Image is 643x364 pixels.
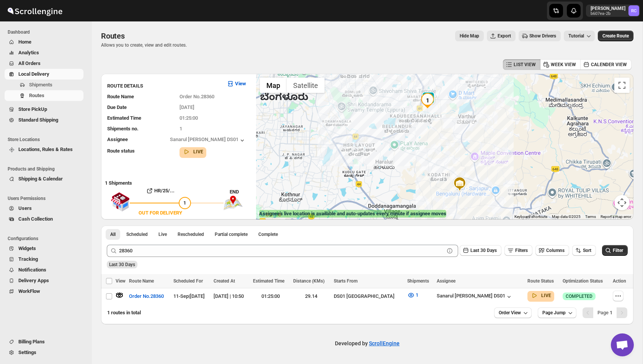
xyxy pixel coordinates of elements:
[5,347,83,358] button: Settings
[5,80,83,90] button: Shipments
[222,78,251,90] button: View
[18,256,38,262] span: Tracking
[258,231,278,237] span: Complete
[183,200,186,206] span: 1
[585,214,596,219] a: Terms (opens in new tab)
[583,248,591,253] span: Sort
[529,33,556,39] span: Show Drivers
[460,245,501,256] button: Last 30 Days
[631,8,636,13] text: RC
[18,216,53,222] span: Cash Collection
[437,293,513,301] div: Sanarul [PERSON_NAME] DS01
[180,126,182,132] span: 1
[170,136,246,144] button: Sanarul [PERSON_NAME] DS01
[107,126,139,132] span: Shipments no.
[215,231,248,237] span: Partial complete
[259,210,446,218] label: Assignee's live location is available and auto-updates every minute if assignee moves
[5,174,83,184] button: Shipping & Calendar
[538,307,576,318] button: Page Jump
[602,33,629,39] span: Create Route
[107,104,127,110] span: Due Date
[519,31,561,41] button: Show Drivers
[613,248,623,253] span: Filter
[470,248,497,253] span: Last 30 Days
[293,292,329,300] div: 29.14
[180,104,194,110] span: [DATE]
[614,78,630,93] button: Toggle fullscreen view
[258,210,283,219] a: Open this area in Google Maps (opens a new window)
[224,196,243,210] img: trip_end.png
[503,59,540,70] button: LIST VIEW
[29,93,44,98] span: Routes
[178,231,204,237] span: Rescheduled
[258,210,283,219] img: Google
[551,62,576,68] span: WEEK VIEW
[193,149,203,154] b: LIVE
[18,278,49,283] span: Delivery Apps
[101,31,125,41] span: Routes
[8,166,86,172] span: Products and Shipping
[18,60,41,66] span: All Orders
[106,229,120,240] button: All routes
[5,336,83,347] button: Billing Plans
[527,278,554,284] span: Route Status
[18,39,31,45] span: Home
[515,248,528,253] span: Filters
[107,310,141,315] span: 1 routes in total
[494,307,532,318] button: Order View
[18,146,73,152] span: Locations, Rules & Rates
[5,265,83,275] button: Notifications
[173,278,203,284] span: Scheduled For
[107,82,220,90] h3: ROUTE DETAILS
[116,278,126,284] span: View
[158,231,167,237] span: Live
[129,292,164,300] span: Order No.28360
[369,340,400,346] a: ScrollEngine
[583,307,627,318] nav: Pagination
[563,278,603,284] span: Optimization Status
[611,333,634,356] div: Open chat
[8,29,86,35] span: Dashboard
[546,248,565,253] span: Columns
[154,188,175,193] b: HR/25/...
[18,245,36,251] span: Widgets
[8,136,86,143] span: Store Locations
[568,33,584,39] span: Tutorial
[403,289,423,301] button: 1
[542,310,566,316] span: Page Jump
[18,267,46,273] span: Notifications
[287,78,325,93] button: Show satellite imagery
[107,148,135,154] span: Route status
[610,310,612,315] b: 1
[111,187,130,217] img: shop.svg
[572,245,596,256] button: Sort
[5,203,83,214] button: Users
[5,144,83,155] button: Locations, Rules & Rates
[5,37,83,47] button: Home
[130,185,191,197] button: HR/25/...
[460,33,479,39] span: Hide Map
[598,31,633,41] button: Create Route
[334,278,357,284] span: Starts From
[107,94,134,99] span: Route Name
[455,31,484,41] button: Map action label
[552,214,581,219] span: Map data ©2025
[110,231,116,237] span: All
[498,33,511,39] span: Export
[5,47,83,58] button: Analytics
[597,310,612,315] span: Page
[260,78,287,93] button: Show street map
[124,290,168,302] button: Order No.28360
[119,245,444,257] input: Press enter after typing | Search Eg. Order No.28360
[129,278,154,284] span: Route Name
[5,275,83,286] button: Delivery Apps
[420,93,435,108] div: 1
[253,278,284,284] span: Estimated Time
[214,292,248,300] div: [DATE] | 10:50
[566,293,592,299] span: COMPLETED
[230,188,252,196] div: END
[235,81,246,86] b: View
[183,148,203,156] button: LIVE
[601,214,631,219] a: Report a map error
